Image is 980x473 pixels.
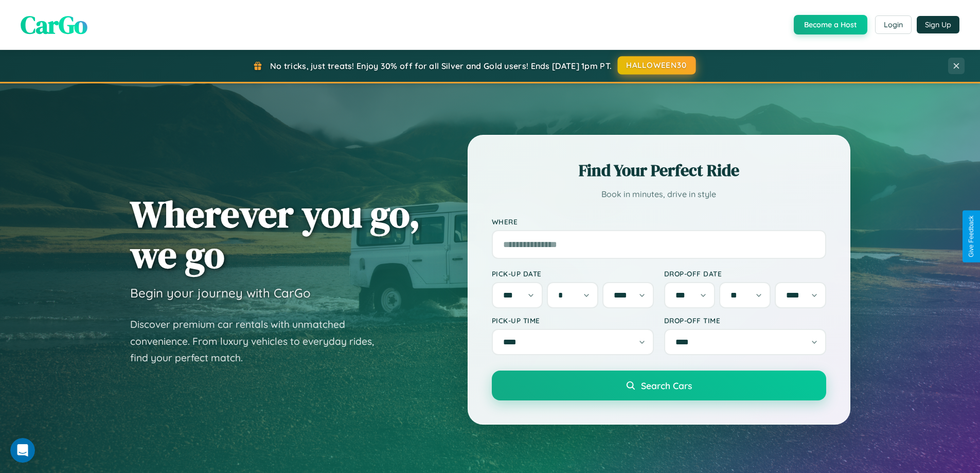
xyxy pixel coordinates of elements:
[492,316,654,325] label: Pick-up Time
[968,216,975,257] div: Give Feedback
[664,269,826,278] label: Drop-off Date
[492,371,826,400] button: Search Cars
[664,316,826,325] label: Drop-off Time
[270,61,612,71] span: No tricks, just treats! Enjoy 30% off for all Silver and Gold users! Ends [DATE] 1pm PT.
[130,316,387,366] p: Discover premium car rentals with unmatched convenience. From luxury vehicles to everyday rides, ...
[618,56,696,75] button: HALLOWEEN30
[641,380,692,391] span: Search Cars
[492,187,826,202] p: Book in minutes, drive in style
[130,285,311,301] h3: Begin your journey with CarGo
[492,269,654,278] label: Pick-up Date
[10,438,35,463] iframe: Intercom live chat
[130,194,420,275] h1: Wherever you go, we go
[875,15,912,34] button: Login
[21,8,87,42] span: CarGo
[794,15,867,34] button: Become a Host
[917,16,959,33] button: Sign Up
[492,217,826,226] label: Where
[492,159,826,182] h2: Find Your Perfect Ride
